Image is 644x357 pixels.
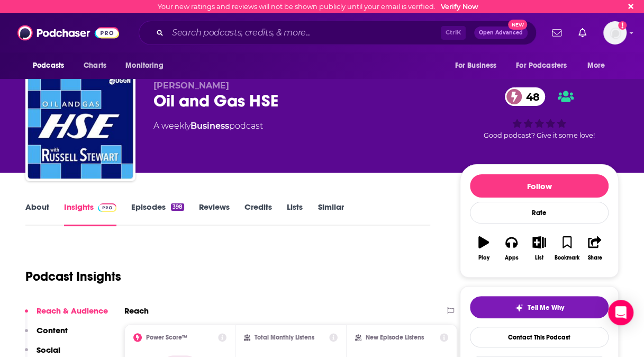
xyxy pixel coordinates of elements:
[470,327,609,347] a: Contact This Podcast
[587,58,605,73] span: More
[603,21,627,44] span: Logged in as Alexish212
[153,120,263,132] div: A weekly podcast
[460,81,619,146] div: 48Good podcast? Give it some love!
[470,229,497,267] button: Play
[608,300,633,325] div: Open Intercom Messenger
[516,58,567,73] span: For Podcasters
[139,21,537,45] div: Search podcasts, credits, & more...
[603,21,627,44] img: User Profile
[124,306,149,316] h2: Reach
[131,202,184,226] a: Episodes398
[455,58,496,73] span: For Business
[244,202,272,226] a: Credits
[37,306,108,316] p: Reach & Audience
[525,229,553,267] button: List
[548,24,566,42] a: Show notifications dropdown
[125,58,163,73] span: Monitoring
[28,73,133,179] img: Oil and Gas HSE
[171,203,184,211] div: 398
[64,202,116,226] a: InsightsPodchaser Pro
[146,334,187,341] h2: Power Score™
[25,56,78,76] button: open menu
[158,3,478,11] div: Your new ratings and reviews will not be shown publicly until your email is verified.
[618,21,627,30] svg: Email not verified
[484,131,595,139] span: Good podcast? Give it some love!
[470,296,609,318] button: tell me why sparkleTell Me Why
[199,202,230,226] a: Reviews
[479,30,523,35] span: Open Advanced
[153,81,229,91] span: [PERSON_NAME]
[497,229,525,267] button: Apps
[84,58,106,73] span: Charts
[574,24,591,42] a: Show notifications dropdown
[505,255,519,261] div: Apps
[603,21,627,44] button: Show profile menu
[515,87,545,106] span: 48
[37,325,68,335] p: Content
[25,269,121,284] h1: Podcast Insights
[470,174,609,198] button: Follow
[474,26,528,39] button: Open AdvancedNew
[255,334,314,341] h2: Total Monthly Listens
[98,203,116,212] img: Podchaser Pro
[470,202,609,224] div: Rate
[118,56,177,76] button: open menu
[37,345,60,355] p: Social
[77,56,113,76] a: Charts
[587,255,602,261] div: Share
[318,202,343,226] a: Similar
[441,3,478,11] a: Verify Now
[528,304,564,312] span: Tell Me Why
[25,306,108,325] button: Reach & Audience
[191,121,229,131] a: Business
[580,56,619,76] button: open menu
[478,255,489,261] div: Play
[581,229,609,267] button: Share
[505,87,545,106] a: 48
[508,20,527,30] span: New
[168,24,441,41] input: Search podcasts, credits, & more...
[25,202,49,226] a: About
[287,202,303,226] a: Lists
[535,255,543,261] div: List
[33,58,64,73] span: Podcasts
[366,334,424,341] h2: New Episode Listens
[553,229,580,267] button: Bookmark
[509,56,582,76] button: open menu
[441,26,466,40] span: Ctrl K
[447,56,510,76] button: open menu
[515,304,523,312] img: tell me why sparkle
[25,325,68,345] button: Content
[555,255,579,261] div: Bookmark
[17,23,119,43] img: Podchaser - Follow, Share and Rate Podcasts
